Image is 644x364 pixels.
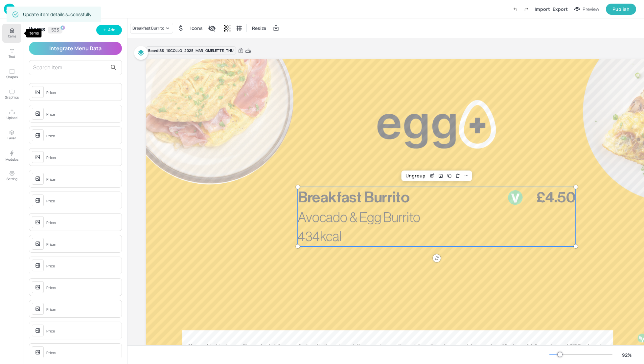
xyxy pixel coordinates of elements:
[46,133,57,139] div: Price:
[619,352,635,358] div: 92 %
[2,24,21,43] button: Items
[535,6,550,12] div: Import
[251,25,267,32] span: Resize
[553,6,568,12] div: Export
[8,34,16,38] p: Items
[46,329,57,334] div: Price:
[176,23,186,34] div: Hide symbol
[583,6,599,13] div: Preview
[2,166,21,185] button: Setting
[46,263,57,269] div: Price:
[2,44,21,63] button: Text
[46,242,57,247] div: Price:
[7,115,17,120] p: Upload
[570,4,603,14] button: Preview
[146,46,236,55] div: Board ISS_10COLLO_2025_MAR_OMELETTE_THU
[8,136,16,140] p: Layer
[537,190,576,205] span: £4.50
[2,105,21,124] button: Upload
[107,61,120,74] button: search
[612,6,630,13] div: Publish
[132,25,164,31] div: Breakfast Burrito
[298,190,409,205] span: Breakfast Burrito
[6,157,18,162] p: Modules
[2,125,21,145] button: Layer
[51,28,59,32] p: 533
[29,42,122,55] button: Integrate Menu Data
[403,171,428,180] div: Ungroup
[454,171,462,180] div: Delete
[521,4,532,15] label: Redo (Ctrl + Y)
[9,54,15,59] p: Text
[46,90,57,96] div: Price:
[46,112,57,117] div: Price:
[46,198,57,204] div: Price:
[2,64,21,83] button: Shapes
[96,25,122,35] button: Add
[428,171,437,180] div: Edit Item
[207,23,217,34] div: Display condition
[29,27,45,33] div: Items
[445,171,454,180] div: Duplicate
[2,146,21,165] button: Modules
[26,29,41,37] div: Items
[46,285,57,291] div: Price:
[298,211,420,224] span: Avocado & Egg Burrito
[5,95,19,100] p: Graphics
[189,23,204,34] div: Icons
[46,350,57,356] div: Price:
[7,176,17,181] p: Setting
[46,177,57,182] div: Price:
[46,307,57,312] div: Price:
[6,75,18,79] p: Shapes
[4,4,15,14] img: logo-86c26b7e.jpg
[510,4,521,15] label: Undo (Ctrl + Z)
[23,9,91,20] div: Update item details successfully
[46,155,57,161] div: Price:
[33,62,107,73] input: Search Item
[437,171,445,180] div: Save Layout
[108,27,115,33] div: Add
[2,85,21,104] button: Graphics
[46,220,57,226] div: Price:
[298,230,342,243] span: 434kcal
[606,4,636,15] button: Publish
